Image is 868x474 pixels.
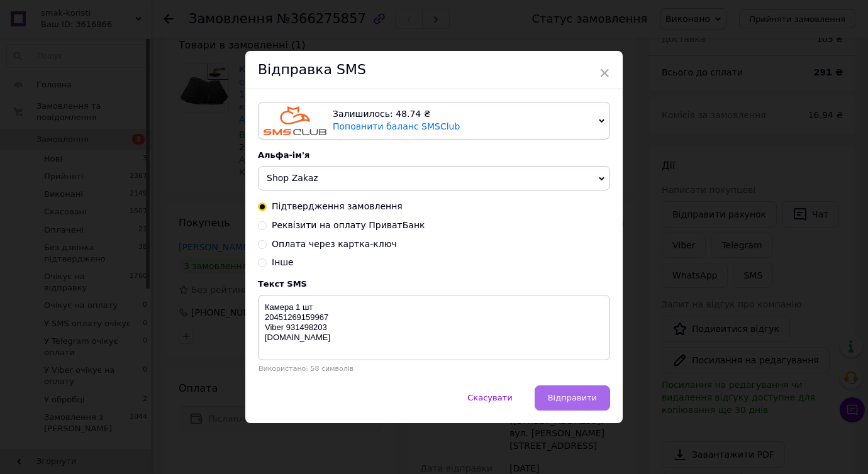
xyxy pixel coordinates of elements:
span: Оплата через картка-ключ [272,239,397,249]
span: Скасувати [467,393,512,402]
span: Альфа-ім'я [258,150,309,160]
div: Використано: 58 символів [258,365,610,373]
div: Текст SMS [258,279,610,289]
textarea: Камера 1 шт 20451269159967 Viber 931498203 [DOMAIN_NAME] [258,295,610,360]
span: Реквізити на оплату ПриватБанк [272,220,425,230]
span: × [599,62,610,84]
span: Інше [272,257,294,267]
button: Скасувати [454,385,525,411]
span: Відправити [548,393,597,402]
span: Підтвердження замовлення [272,201,403,211]
span: Shop Zakaz [267,173,318,183]
button: Відправити [535,385,610,411]
div: Відправка SMS [245,51,623,89]
div: Залишилось: 48.74 ₴ [333,108,594,121]
a: Поповнити баланс SMSClub [333,121,460,131]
